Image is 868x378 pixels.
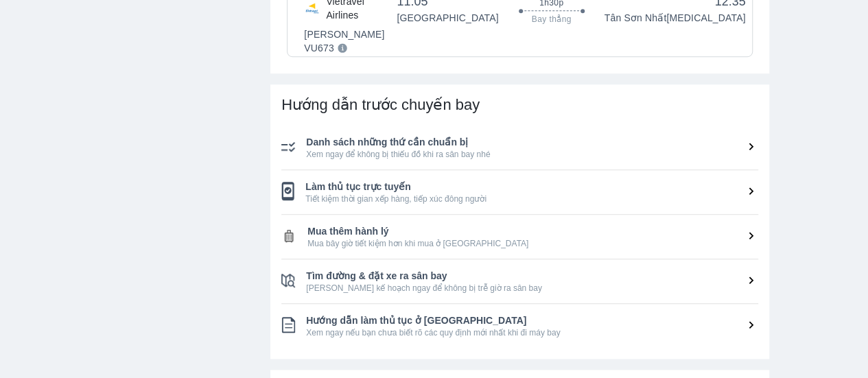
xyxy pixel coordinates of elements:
[281,274,295,287] img: ic_checklist
[306,327,758,338] span: Xem ngay nếu bạn chưa biết rõ các quy định mới nhất khi đi máy bay
[306,149,758,160] span: Xem ngay để không bị thiếu đồ khi ra sân bay nhé
[304,41,334,55] p: VU673
[281,228,296,244] img: ic_checklist
[306,135,758,149] span: Danh sách những thứ cần chuẩn bị
[305,180,758,193] span: Làm thủ tục trực tuyến
[605,11,746,25] p: Tân Sơn Nhất [MEDICAL_DATA]
[397,11,498,25] p: [GEOGRAPHIC_DATA]
[532,14,572,25] span: Bay thẳng
[281,96,480,113] span: Hướng dẫn trước chuyến bay
[306,269,758,283] span: Tìm đường & đặt xe ra sân bay
[304,27,384,41] p: [PERSON_NAME]
[306,283,758,294] span: [PERSON_NAME] kế hoạch ngay để không bị trễ giờ ra sân bay
[305,193,758,204] span: Tiết kiệm thời gian xếp hàng, tiếp xúc đông người
[307,224,758,238] span: Mua thêm hành lý
[281,317,295,333] img: ic_checklist
[307,238,758,249] span: Mua bây giờ tiết kiệm hơn khi mua ở [GEOGRAPHIC_DATA]
[306,314,758,327] span: Hướng dẫn làm thủ tục ở [GEOGRAPHIC_DATA]
[281,141,295,152] img: ic_checklist
[281,182,294,200] img: ic_checklist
